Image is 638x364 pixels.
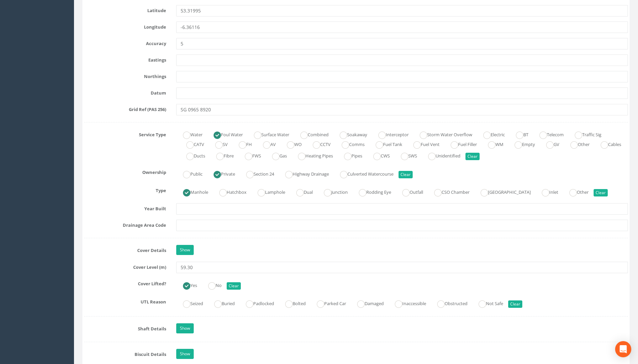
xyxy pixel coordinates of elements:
[280,139,302,149] label: WO
[367,150,390,160] label: CWS
[79,167,171,176] label: Ownership
[533,129,564,139] label: Telecom
[176,280,197,290] label: Yes
[79,104,171,113] label: Grid Ref (PAS 256)
[79,262,171,270] label: Cover Level (m)
[207,169,235,178] label: Private
[208,298,235,308] label: Buried
[474,187,531,196] label: [GEOGRAPHIC_DATA]
[176,129,202,139] label: Water
[421,150,460,160] label: Unidentified
[337,150,362,160] label: Pipes
[396,187,423,196] label: Outfall
[239,298,274,308] label: Padlocked
[79,185,171,194] label: Type
[509,129,528,139] label: BT
[306,139,331,149] label: CCTV
[278,169,329,178] label: Highway Drainage
[79,54,171,63] label: Eastings
[594,189,608,196] button: Clear
[176,169,202,178] label: Public
[472,298,503,308] label: Not Safe
[79,38,171,47] label: Accuracy
[213,187,247,196] label: Hatchbox
[388,298,426,308] label: Inaccessible
[247,129,289,139] label: Surface Water
[79,278,171,287] label: Cover Lifted?
[539,139,559,149] label: GV
[291,150,333,160] label: Heating Pipes
[594,139,621,149] label: Cables
[176,323,194,333] a: Show
[310,298,346,308] label: Parked Car
[79,349,171,358] label: Biscuit Details
[251,187,285,196] label: Lamphole
[209,139,228,149] label: SV
[232,139,252,149] label: FH
[79,245,171,254] label: Cover Details
[335,139,365,149] label: Comms
[79,220,171,228] label: Drainage Area Code
[407,139,440,149] label: Fuel Vent
[369,139,402,149] label: Fuel Tank
[256,139,276,149] label: AV
[176,187,208,196] label: Manhole
[350,298,384,308] label: Damaged
[79,5,171,14] label: Latitude
[394,150,417,160] label: SWS
[227,282,241,290] button: Clear
[430,298,467,308] label: Obstructed
[176,349,194,359] a: Show
[465,153,480,160] button: Clear
[508,300,522,308] button: Clear
[290,187,313,196] label: Dual
[210,150,234,160] label: Fibre
[79,203,171,212] label: Year Built
[564,139,590,149] label: Other
[79,323,171,332] label: Shaft Details
[568,129,601,139] label: Traffic Sig
[535,187,558,196] label: Inlet
[79,129,171,138] label: Service Type
[180,139,204,149] label: CATV
[176,245,194,255] a: Show
[79,22,171,30] label: Longitude
[413,129,472,139] label: Storm Water Overflow
[333,169,393,178] label: Culverted Watercourse
[615,341,631,357] div: Open Intercom Messenger
[79,71,171,80] label: Northings
[317,187,348,196] label: Junction
[239,169,274,178] label: Section 24
[372,129,409,139] label: Interceptor
[477,129,505,139] label: Electric
[427,187,470,196] label: CSO Chamber
[399,171,413,178] button: Clear
[563,187,589,196] label: Other
[207,129,243,139] label: Foul Water
[333,129,367,139] label: Soakaway
[508,139,535,149] label: Empty
[180,150,205,160] label: Ducts
[238,150,261,160] label: FWS
[278,298,306,308] label: Bolted
[79,296,171,305] label: UTL Reason
[79,87,171,96] label: Datum
[444,139,477,149] label: Fuel Filler
[176,298,203,308] label: Seized
[352,187,391,196] label: Rodding Eye
[294,129,329,139] label: Combined
[265,150,287,160] label: Gas
[201,280,222,290] label: No
[481,139,503,149] label: WM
